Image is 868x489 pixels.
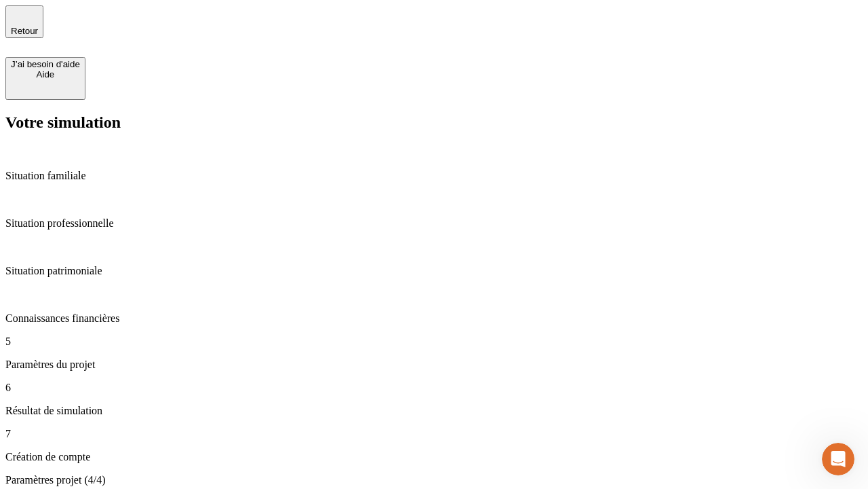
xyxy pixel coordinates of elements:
p: Création de compte [5,451,863,463]
p: Résultat de simulation [5,405,863,417]
button: J’ai besoin d'aideAide [5,57,85,100]
div: J’ai besoin d'aide [11,59,80,69]
p: 6 [5,382,863,394]
p: 5 [5,336,863,348]
p: Situation professionnelle [5,217,863,230]
p: Paramètres projet (4/4) [5,474,863,486]
button: Retour [5,5,43,38]
p: Situation familiale [5,170,863,182]
p: Situation patrimoniale [5,265,863,277]
iframe: Intercom live chat [822,443,854,475]
p: Connaissances financières [5,312,863,325]
div: Aide [11,69,80,79]
span: Retour [11,26,38,36]
p: 7 [5,428,863,440]
h2: Votre simulation [5,113,863,132]
p: Paramètres du projet [5,359,863,371]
